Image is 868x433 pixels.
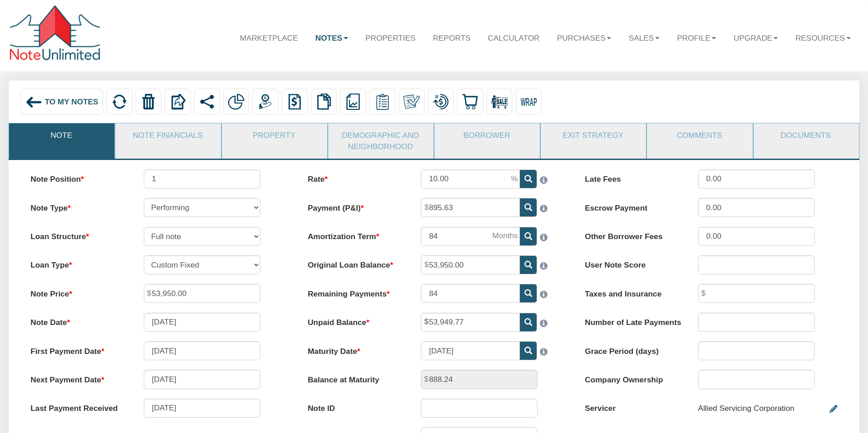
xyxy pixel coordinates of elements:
[576,370,689,385] label: Company Ownership
[298,227,411,242] label: Amortization Term
[316,94,332,110] img: copy.png
[462,94,478,110] img: buy.svg
[298,370,411,385] label: Balance at Maturity
[287,94,303,110] img: history.png
[479,24,548,51] a: Calculator
[21,399,134,414] label: Last Payment Received
[21,198,134,213] label: Note Type
[144,399,260,418] input: MM/DD/YYYY
[434,123,539,147] a: Borrower
[576,227,689,242] label: Other Borrower Fees
[144,370,260,389] input: MM/DD/YYYY
[21,313,134,328] label: Note Date
[199,94,215,110] img: share.svg
[298,341,411,357] label: Maturity Date
[21,169,134,185] label: Note Position
[754,123,858,147] a: Documents
[170,94,186,110] img: export.svg
[307,24,357,51] a: Notes
[298,313,411,328] label: Unpaid Balance
[228,94,244,110] img: partial.png
[298,399,411,414] label: Note ID
[257,94,274,110] img: payment.png
[45,97,98,106] span: To My Notes
[433,94,449,110] img: loan_mod.png
[548,24,620,51] a: Purchases
[298,255,411,271] label: Original Loan Balance
[668,24,725,51] a: Profile
[231,24,307,51] a: Marketplace
[298,198,411,213] label: Payment (P&I)
[25,94,42,111] img: back_arrow_left_icon.svg
[576,341,689,357] label: Grace Period (days)
[698,399,794,419] div: Allied Servicing Corporation
[576,284,689,299] label: Taxes and Insurance
[647,123,751,147] a: Comments
[115,123,220,147] a: Note Financials
[328,123,433,158] a: Demographic and Neighborhood
[374,94,391,110] img: serviceOrders.png
[144,341,260,360] input: MM/DD/YYYY
[787,24,859,51] a: Resources
[576,169,689,185] label: Late Fees
[576,255,689,271] label: User Note Score
[421,341,520,360] input: MM/DD/YYYY
[403,94,420,110] img: make_own.png
[144,313,260,332] input: MM/DD/YYYY
[576,198,689,213] label: Escrow Payment
[298,169,411,185] label: Rate
[576,313,689,328] label: Number of Late Payments
[298,284,411,299] label: Remaining Payments
[421,169,520,188] input: This field can contain only numeric characters
[21,370,134,385] label: Next Payment Date
[725,24,787,51] a: Upgrade
[21,227,134,242] label: Loan Structure
[21,255,134,271] label: Loan Type
[620,24,668,51] a: Sales
[21,341,134,357] label: First Payment Date
[357,24,424,51] a: Properties
[345,94,361,110] img: reports.png
[424,24,479,51] a: Reports
[541,123,645,147] a: Exit Strategy
[576,399,689,414] label: Servicer
[21,284,134,299] label: Note Price
[222,123,326,147] a: Property
[9,123,113,147] a: Note
[520,94,537,110] img: wrap.svg
[140,94,156,110] img: trash.png
[491,94,507,110] img: for_sale.png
